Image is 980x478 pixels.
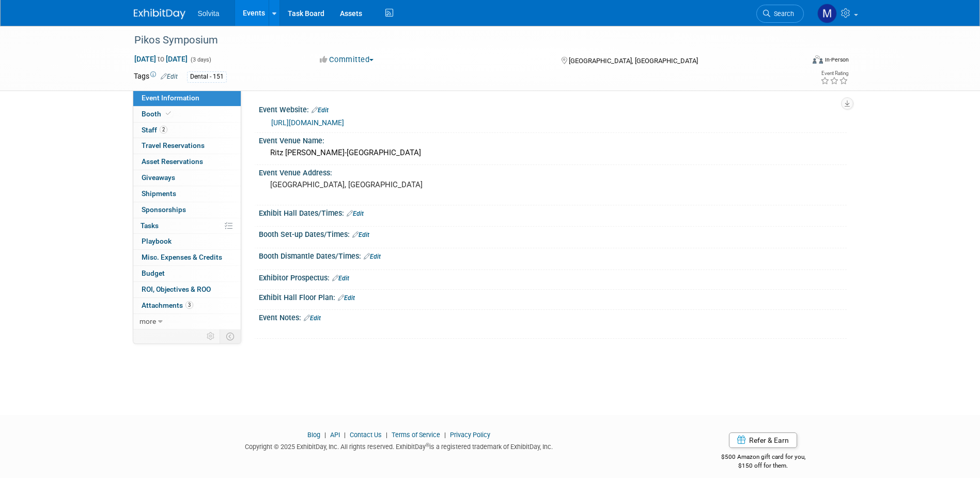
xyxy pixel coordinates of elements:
div: Booth Set-up Dates/Times: [259,227,847,240]
a: Edit [312,107,329,114]
div: Exhibit Hall Dates/Times: [259,205,847,219]
td: Personalize Event Tab Strip [202,330,220,343]
a: more [133,314,241,330]
span: | [442,431,448,439]
a: Edit [364,253,381,260]
div: Event Website: [259,102,847,115]
span: 3 [185,301,193,309]
span: Travel Reservations [142,141,205,150]
a: API [330,431,340,439]
div: Dental - 151 [187,71,227,82]
a: Staff2 [133,123,241,138]
a: Shipments [133,186,241,202]
span: Shipments [142,189,176,198]
div: $500 Amazon gift card for you, [680,446,847,470]
img: Matthew Burns [817,4,837,23]
a: Event Information [133,91,241,106]
a: ROI, Objectives & ROO [133,282,241,297]
a: Edit [332,275,349,282]
a: Privacy Policy [450,431,490,439]
div: Booth Dismantle Dates/Times: [259,248,847,262]
a: Edit [304,315,321,322]
a: Refer & Earn [729,432,797,448]
span: Sponsorships [142,205,186,214]
div: Event Notes: [259,310,847,323]
span: | [322,431,329,439]
div: Copyright © 2025 ExhibitDay, Inc. All rights reserved. ExhibitDay is a registered trademark of Ex... [134,440,665,452]
span: Asset Reservations [142,157,203,166]
a: Misc. Expenses & Credits [133,250,241,265]
div: Exhibit Hall Floor Plan: [259,290,847,303]
i: Booth reservation complete [166,111,171,116]
span: | [383,431,390,439]
img: ExhibitDay [134,9,185,19]
a: Tasks [133,218,241,234]
span: to [156,55,166,63]
span: 2 [160,126,167,133]
a: Booth [133,107,241,122]
span: Attachments [142,301,193,309]
td: Toggle Event Tabs [220,330,241,343]
span: Playbook [142,237,172,245]
a: Attachments3 [133,298,241,313]
a: Travel Reservations [133,138,241,154]
span: Misc. Expenses & Credits [142,253,222,261]
span: more [139,317,156,325]
a: Giveaways [133,170,241,186]
span: [DATE] [DATE] [134,54,188,64]
span: (3 days) [190,56,211,63]
a: Terms of Service [392,431,440,439]
div: In-Person [825,56,849,64]
span: Solvita [198,9,220,18]
div: Event Venue Address: [259,165,847,178]
div: Ritz [PERSON_NAME]-[GEOGRAPHIC_DATA] [267,145,839,161]
pre: [GEOGRAPHIC_DATA], [GEOGRAPHIC_DATA] [270,180,492,189]
div: Event Venue Name: [259,133,847,146]
img: Format-Inperson.png [813,55,823,64]
div: Event Rating [820,71,848,76]
span: Booth [142,110,173,118]
a: Edit [161,73,178,80]
a: Edit [347,210,364,217]
span: Giveaways [142,173,175,182]
span: Staff [142,126,167,134]
div: Pikos Symposium [131,31,788,50]
a: Edit [352,231,369,238]
span: | [341,431,348,439]
span: ROI, Objectives & ROO [142,285,211,293]
a: Search [756,5,804,23]
a: Contact Us [350,431,382,439]
span: [GEOGRAPHIC_DATA], [GEOGRAPHIC_DATA] [569,57,698,65]
div: Exhibitor Prospectus: [259,270,847,283]
a: Budget [133,266,241,281]
span: Budget [142,269,165,277]
div: $150 off for them. [680,461,847,470]
td: Tags [134,71,178,83]
span: Event Information [142,94,199,102]
a: Sponsorships [133,202,241,218]
span: Search [770,10,794,18]
a: Playbook [133,234,241,249]
a: Asset Reservations [133,154,241,170]
div: Event Format [743,54,849,69]
a: Edit [338,294,355,302]
span: Tasks [141,221,159,230]
a: [URL][DOMAIN_NAME] [271,118,344,127]
sup: ® [426,442,429,448]
button: Committed [316,54,378,65]
a: Blog [307,431,320,439]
